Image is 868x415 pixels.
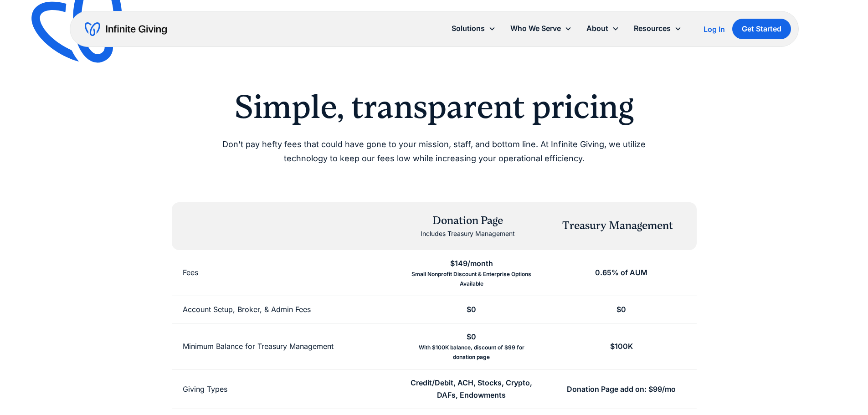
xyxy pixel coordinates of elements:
div: Credit/Debit, ACH, Stocks, Crypto, DAFs, Endowments [407,377,535,401]
a: Get Started [732,19,791,39]
div: $0 [467,331,476,343]
div: Giving Types [183,383,227,395]
div: $100K [610,340,633,353]
div: About [579,19,627,38]
p: Don't pay hefty fees that could have gone to your mission, staff, and bottom line. At Infinite Gi... [201,138,668,165]
div: With $100K balance, discount of $99 for donation page [407,343,535,362]
div: Account Setup, Broker, & Admin Fees [183,303,311,316]
div: Minimum Balance for Treasury Management [183,340,334,353]
a: Log In [704,24,725,35]
div: $0 [467,303,476,316]
h2: Simple, transparent pricing [201,87,668,127]
div: Resources [627,19,689,38]
div: Donation Page [421,213,515,229]
div: Solutions [444,19,503,38]
div: About [586,22,608,35]
div: Treasury Management [562,218,673,234]
div: Fees [183,266,198,279]
div: Solutions [452,22,485,35]
div: 0.65% of AUM [595,266,647,279]
div: Log In [704,26,725,33]
a: home [85,22,167,36]
div: $0 [616,303,626,316]
div: Who We Serve [510,22,561,35]
div: Who We Serve [503,19,579,38]
div: $149/month [450,257,493,270]
div: Includes Treasury Management [421,228,515,239]
div: Donation Page add on: $99/mo [567,383,676,395]
div: Small Nonprofit Discount & Enterprise Options Available [407,270,535,288]
div: Resources [634,22,671,35]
